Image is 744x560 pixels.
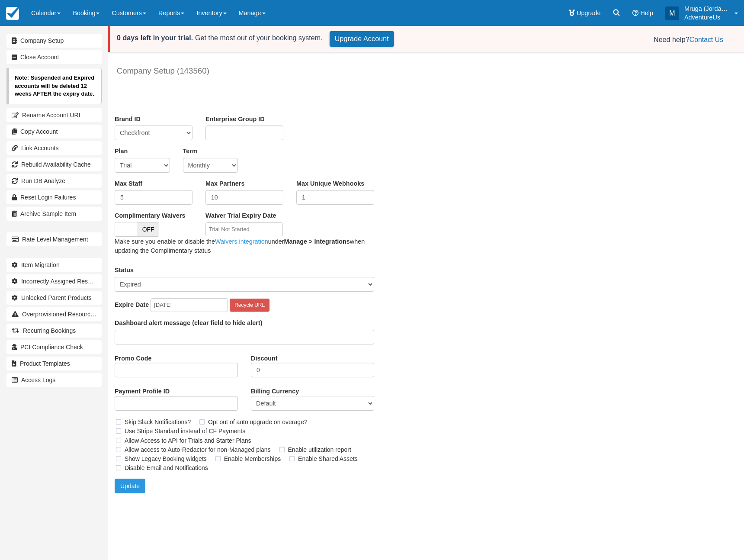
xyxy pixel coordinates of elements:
p: AdventureUs [684,13,729,22]
label: Brand ID [115,115,141,124]
p: Note: Suspended and Expired accounts will be deleted 12 weeks AFTER the expiry date. [6,68,102,104]
label: Allow access to Auto-Redactor for non-Managed plans [115,443,276,456]
label: Enterprise Group ID [205,115,265,124]
a: Close Account [6,50,102,64]
input: YYYY-MM-DD [151,298,228,312]
label: Disable Email and Notifications [115,461,214,474]
label: Allow Access to API for Trials and Starter Plans [115,434,257,447]
span: Help [640,10,653,16]
label: Expire Date [115,300,149,309]
h3: Company Setup (143560) [115,63,660,78]
span: Skip Slack Notifications? [115,418,198,425]
span: Enable utilization report [278,446,357,453]
a: Overprovisioned Resources [6,307,102,321]
label: Complimentary Waivers [115,211,192,220]
a: Item Migration [6,258,102,272]
a: Access Logs [6,373,102,387]
div: Get the most out of your booking system. [117,33,323,43]
input: Trial Not Started [205,222,283,237]
a: Company Setup [6,34,102,48]
label: Enable Memberships [214,452,286,465]
label: Dashboard alert message (clear field to hide alert) [115,319,263,328]
a: Rate Level Management [6,232,102,246]
span: Show Legacy Booking widgets [115,455,214,462]
a: Product Templates [6,357,102,370]
a: Reset Login Failures [6,190,102,204]
label: Skip Slack Notifications? [115,415,196,428]
a: PCI Compliance Check [6,340,102,354]
label: Max Partners [205,179,244,188]
span: Opt out of auto upgrade on overage? [198,418,313,425]
a: Rename Account URL [6,108,102,122]
span: Enable Shared Assets [288,455,363,462]
strong: 0 days left in your trial. [117,34,193,42]
label: Max Staff [115,179,142,188]
label: Term [183,147,198,156]
i: Help [632,10,638,16]
p: Mruga (Jordan.Platz) [684,4,729,13]
div: Need help? [408,35,723,45]
button: Contact Us [689,35,723,45]
button: Recycle URL [230,299,269,312]
a: Run DB Analyze [6,174,102,188]
label: Plan [115,147,128,156]
label: Enable utilization report [278,443,357,456]
div: M [665,6,679,20]
select: Only affects new subscriptions made through /subscribe [251,396,374,411]
label: Use Stripe Standard instead of CF Payments [115,425,251,438]
span: Allow access to Auto-Redactor for non-Managed plans [115,446,278,453]
span: Use Stripe Standard instead of CF Payments [115,427,251,434]
span: OFF [137,222,159,236]
a: Waivers integration [215,238,268,245]
label: Payment Profile ID [115,384,170,396]
img: checkfront-main-nav-mini-logo.png [6,7,19,20]
a: Rebuild Availability Cache [6,158,102,171]
b: Manage > Integrations [284,238,350,245]
label: Discount [251,351,278,363]
a: Recurring Bookings [6,324,102,338]
label: Waiver Trial Expiry Date [205,211,276,220]
label: Opt out of auto upgrade on overage? [198,415,313,428]
a: Unlocked Parent Products [6,291,102,305]
a: Copy Account [6,125,102,138]
span: Enable Memberships [214,455,288,462]
label: Status [115,266,134,275]
label: Max Unique Webhooks [296,179,364,188]
span: Complimentary Waivers [115,211,192,232]
span: Upgrade [577,10,600,16]
label: Promo Code [115,351,152,363]
label: Enable Shared Assets [288,452,363,465]
span: Disable Email and Notifications [115,464,214,471]
label: Billing Currency [251,384,299,396]
a: Link Accounts [6,141,102,155]
button: Update [115,479,145,493]
p: Make sure you enable or disable the under when updating the Complimentary status [115,237,374,255]
a: Archive Sample Item [6,207,102,221]
a: Incorrectly Assigned Resources [6,274,102,288]
label: Show Legacy Booking widgets [115,452,212,465]
span: Allow Access to API for Trials and Starter Plans [115,436,257,443]
a: Upgrade Account [330,31,394,47]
